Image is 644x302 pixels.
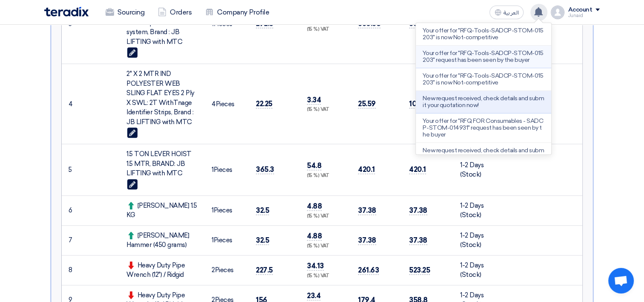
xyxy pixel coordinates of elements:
[126,231,198,250] div: [PERSON_NAME] Hammer (450 grams)
[551,6,564,19] img: profile_test.png
[126,261,198,280] div: Heavy Duty Pipe Wrench (12") / Ridgid
[256,266,273,275] span: 227.5
[307,273,344,280] div: (15 %) VAT
[358,266,379,275] span: 261.63
[205,144,249,196] td: Pieces
[423,73,544,86] p: Your offer for "RFQ-Tools-SADCP-STOM-015203" is now Not-competitive
[423,118,544,138] p: Your offer for "RFQ FOR Consumables - SADCP-STOM-014931" request has been seen by the buyer
[62,255,75,285] td: 8
[256,236,269,245] span: 32.5
[126,69,198,127] div: 2" X 2 MTR IND POLYESTER WEB SLING FLAT EYES 2 Ply X SWL: 2T WithTnage Identifier Strips, Brand :...
[126,149,198,178] div: 1.5 TON LEVER HOIST 1.5 MTR, BRAND: JB LIFTING with MTC
[503,10,518,16] span: العربية
[212,20,214,28] span: 1
[608,268,634,293] div: Open chat
[423,50,544,64] p: Your offer for "RFQ-Tools-SADCP-STOM-015203" request has been seen by the buyer
[307,26,344,33] div: (15 %) VAT
[409,165,426,174] span: 420.1
[212,236,214,244] span: 1
[205,64,249,144] td: Pieces
[307,161,321,170] span: 54.8
[307,172,344,180] div: (15 %) VAT
[198,3,276,22] a: Company Profile
[307,213,344,220] div: (15 %) VAT
[453,144,498,196] td: 1-2 Days (Stock)
[307,232,322,241] span: 4.88
[205,225,249,255] td: Pieces
[409,266,430,275] span: 523.25
[423,27,544,41] p: Your offer for "RFQ-Tools-SADCP-STOM-015203" is now Not-competitive
[62,195,75,225] td: 6
[205,255,249,285] td: Pieces
[62,225,75,255] td: 7
[212,100,216,108] span: 4
[307,261,324,270] span: 34.13
[99,3,151,22] a: Sourcing
[409,236,427,245] span: 37.38
[423,147,544,161] p: New request received, check details and submit your quotation now!
[358,99,376,108] span: 25.59
[256,165,274,174] span: 365.3
[256,206,269,215] span: 32.5
[212,206,214,214] span: 1
[256,99,272,108] span: 22.25
[205,195,249,225] td: Pieces
[212,266,215,274] span: 2
[453,225,498,255] td: 1-2 Days (Stock)
[453,195,498,225] td: 1-2 Days (Stock)
[307,291,321,300] span: 23.4
[307,202,322,211] span: 4.88
[44,7,89,17] img: Teradix logo
[212,166,214,174] span: 1
[358,236,376,245] span: 37.38
[62,144,75,196] td: 5
[409,99,429,108] span: 102.35
[151,3,198,22] a: Orders
[423,95,544,109] p: New request received, check details and submit your quotation now!
[307,243,344,250] div: (15 %) VAT
[453,255,498,285] td: 1-2 Days (Stock)
[62,64,75,144] td: 4
[409,206,427,215] span: 37.38
[489,6,524,19] button: العربية
[358,206,376,215] span: 37.38
[358,165,375,174] span: 420.1
[568,6,592,14] div: Account
[307,96,321,105] span: 3.34
[568,13,600,18] div: Junaid
[126,201,198,220] div: [PERSON_NAME] 1.5 KG
[307,106,344,113] div: (15 %) VAT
